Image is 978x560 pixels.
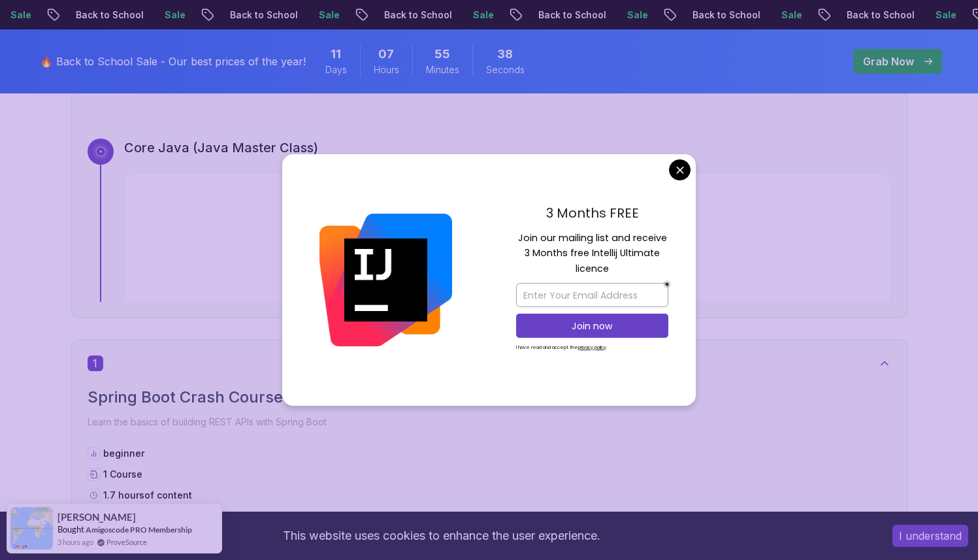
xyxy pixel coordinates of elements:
p: beginner [103,447,144,460]
p: 1.7 hours of content [103,489,192,502]
p: Sale [764,8,806,22]
p: Back to School [829,8,918,22]
span: 7 Hours [378,45,394,63]
span: Hours [374,63,399,76]
span: 11 Days [331,45,341,63]
p: Back to School [58,8,147,22]
span: 1 [88,355,103,371]
span: 3 hours ago [57,536,93,548]
span: 55 Minutes [434,45,450,63]
a: Amigoscode PRO Membership [86,525,192,535]
img: provesource social proof notification image [10,507,53,550]
h2: Spring Boot Crash Course [88,387,891,408]
p: Back to School [367,8,455,22]
span: 38 Seconds [497,45,513,63]
p: Sale [455,8,497,22]
span: Bought [57,524,84,535]
button: Accept cookies [892,525,968,547]
span: Minutes [426,63,459,76]
p: Back to School [675,8,764,22]
p: Sale [918,8,960,22]
p: Learn the basics of building REST APIs with Spring Boot [88,413,891,431]
p: Back to School [212,8,301,22]
p: Sale [147,8,189,22]
p: Sale [610,8,651,22]
h3: Core Java (Java Master Class) [124,139,891,157]
p: Grab Now [863,54,914,69]
p: Back to School [521,8,610,22]
p: Sale [301,8,343,22]
span: [PERSON_NAME] [57,512,136,523]
span: 1 Course [103,469,142,480]
p: 🔥 Back to School Sale - Our best prices of the year! [40,54,306,69]
a: ProveSource [106,536,147,548]
span: Days [325,63,347,76]
span: Seconds [486,63,525,76]
div: This website uses cookies to enhance the user experience. [10,521,873,550]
